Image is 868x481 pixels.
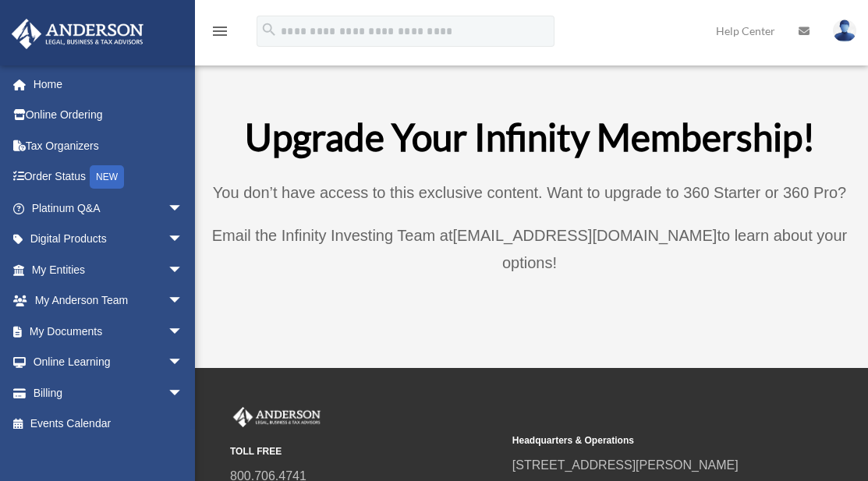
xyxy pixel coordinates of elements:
[211,222,849,277] p: Email the Infinity Investing Team at [EMAIL_ADDRESS][DOMAIN_NAME] to learn about your options!
[11,408,207,440] a: Events Calendar
[90,165,124,189] div: NEW
[11,254,207,285] a: My Entitiesarrow_drop_down
[168,316,199,348] span: arrow_drop_down
[168,285,199,317] span: arrow_drop_down
[512,433,784,449] small: Headquarters & Operations
[11,69,207,100] a: Home
[11,130,207,161] a: Tax Organizers
[11,193,207,224] a: Platinum Q&Aarrow_drop_down
[230,444,501,460] small: TOLL FREE
[245,115,815,159] strong: Upgrade Your Infinity Membership!
[168,377,199,409] span: arrow_drop_down
[7,19,148,49] img: Anderson Advisors Platinum Portal
[11,161,207,193] a: Order StatusNEW
[168,193,199,225] span: arrow_drop_down
[11,347,207,378] a: Online Learningarrow_drop_down
[11,224,207,255] a: Digital Productsarrow_drop_down
[11,377,207,408] a: Billingarrow_drop_down
[512,458,739,472] a: [STREET_ADDRESS][PERSON_NAME]
[211,22,229,41] i: menu
[11,316,207,347] a: My Documentsarrow_drop_down
[211,27,229,41] a: menu
[230,407,324,427] img: Anderson Advisors Platinum Portal
[168,224,199,256] span: arrow_drop_down
[11,285,207,317] a: My Anderson Teamarrow_drop_down
[11,100,207,131] a: Online Ordering
[833,19,856,42] img: User Pic
[168,347,199,379] span: arrow_drop_down
[260,21,278,38] i: search
[168,254,199,286] span: arrow_drop_down
[211,179,849,222] p: You don’t have access to this exclusive content. Want to upgrade to 360 Starter or 360 Pro?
